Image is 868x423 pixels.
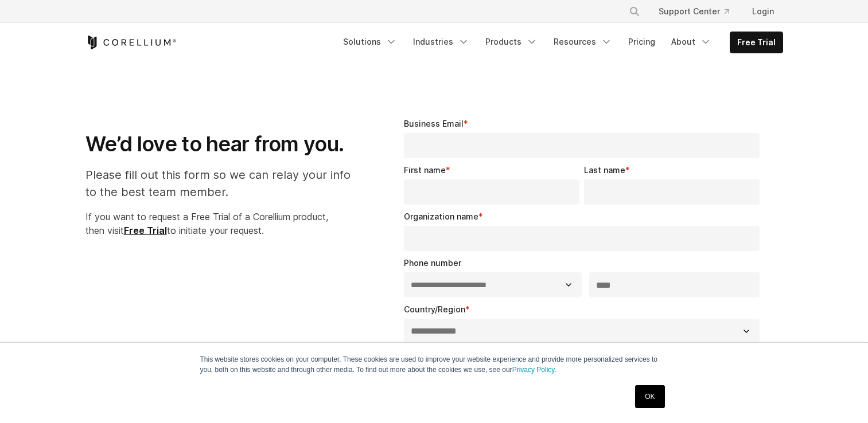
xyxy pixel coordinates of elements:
a: About [664,32,718,52]
div: Navigation Menu [336,32,783,53]
a: Free Trial [124,225,167,236]
div: Navigation Menu [615,1,783,22]
a: Corellium Home [85,36,177,49]
a: Resources [547,32,619,52]
span: Phone number [404,258,461,268]
a: OK [635,385,664,408]
a: Privacy Policy. [512,366,556,374]
p: This website stores cookies on your computer. These cookies are used to improve your website expe... [200,354,668,375]
button: Search [624,1,645,22]
a: Pricing [621,32,662,52]
span: Last name [584,165,625,175]
h1: We’d love to hear from you. [85,131,363,157]
span: Country/Region [404,304,465,314]
a: Products [478,32,544,52]
a: Solutions [336,32,404,52]
a: Login [743,1,783,22]
span: Business Email [404,119,464,128]
p: If you want to request a Free Trial of a Corellium product, then visit to initiate your request. [85,210,363,237]
p: Please fill out this form so we can relay your info to the best team member. [85,166,363,201]
span: First name [404,165,446,175]
a: Free Trial [730,32,783,53]
span: Organization name [404,211,478,221]
a: Support Center [649,1,738,22]
a: Industries [406,32,476,52]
